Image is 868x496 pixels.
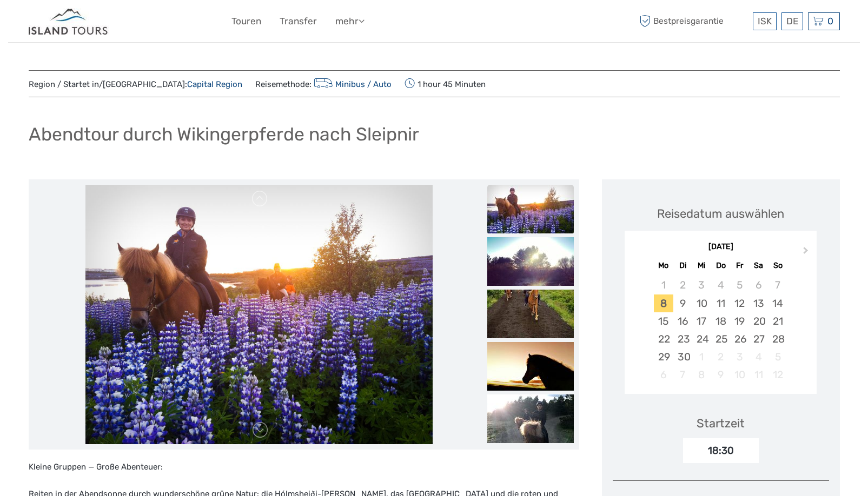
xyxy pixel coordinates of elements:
[673,366,692,384] div: Not available Dienstag, 7. Oktober 2025
[231,14,261,29] a: Touren
[749,330,768,348] div: Choose Samstag, 27. September 2025
[692,366,711,384] div: Not available Mittwoch, 8. Oktober 2025
[654,366,673,384] div: Not available Montag, 6. Oktober 2025
[711,294,730,312] div: Choose Donnerstag, 11. September 2025
[730,330,749,348] div: Choose Freitag, 26. September 2025
[730,258,749,273] div: Fr
[768,294,787,312] div: Choose Sonntag, 14. September 2025
[768,348,787,366] div: Not available Sonntag, 5. Oktober 2025
[654,312,673,330] div: Choose Montag, 15. September 2025
[487,394,574,443] img: ff12314e99c04087909ccc8dfd89d99e_slider_thumbnail.jpg
[692,276,711,294] div: Not available Mittwoch, 3. September 2025
[673,294,692,312] div: Choose Dienstag, 9. September 2025
[826,16,835,26] span: 0
[29,79,242,90] span: Region / Startet in/[GEOGRAPHIC_DATA]:
[711,348,730,366] div: Not available Donnerstag, 2. Oktober 2025
[711,312,730,330] div: Choose Donnerstag, 18. September 2025
[405,76,486,91] span: 1 hour 45 Minuten
[749,258,768,273] div: Sa
[730,366,749,384] div: Not available Freitag, 10. Oktober 2025
[29,8,109,35] img: Iceland ProTravel
[749,294,768,312] div: Choose Samstag, 13. September 2025
[487,342,574,391] img: 754bf1858a234c7681c215271a1c0904_slider_thumbnail.jpg
[692,348,711,366] div: Not available Mittwoch, 1. Oktober 2025
[255,76,392,91] span: Reisemethode:
[768,366,787,384] div: Not available Sonntag, 12. Oktober 2025
[487,237,574,286] img: 7d7d5392e81545c99d2fe056349d1f3e_slider_thumbnail.jpg
[654,294,673,312] div: Choose Montag, 8. September 2025
[711,276,730,294] div: Not available Donnerstag, 4. September 2025
[673,258,692,273] div: Di
[711,330,730,348] div: Choose Donnerstag, 25. September 2025
[697,415,745,432] div: Startzeit
[711,258,730,273] div: Do
[673,312,692,330] div: Choose Dienstag, 16. September 2025
[628,276,813,384] div: month 2025-09
[654,330,673,348] div: Choose Montag, 22. September 2025
[335,14,365,29] a: mehr
[187,79,242,89] a: Capital Region
[692,258,711,273] div: Mi
[312,79,392,89] a: Minibus / Auto
[692,312,711,330] div: Choose Mittwoch, 17. September 2025
[657,205,784,222] div: Reisedatum auswählen
[798,244,816,262] button: Next Month
[768,276,787,294] div: Not available Sonntag, 7. September 2025
[29,460,579,474] p: Kleine Gruppen — Große Abenteuer:
[673,348,692,366] div: Choose Dienstag, 30. September 2025
[673,330,692,348] div: Choose Dienstag, 23. September 2025
[768,258,787,273] div: So
[730,312,749,330] div: Choose Freitag, 19. September 2025
[711,366,730,384] div: Not available Donnerstag, 9. Oktober 2025
[781,12,803,30] div: DE
[654,276,673,294] div: Not available Montag, 1. September 2025
[637,12,750,30] span: Bestpreisgarantie
[692,330,711,348] div: Choose Mittwoch, 24. September 2025
[683,438,759,463] div: 18:30
[654,258,673,273] div: Mo
[29,123,419,145] h1: Abendtour durch Wikingerpferde nach Sleipnir
[749,276,768,294] div: Not available Samstag, 6. September 2025
[749,312,768,330] div: Choose Samstag, 20. September 2025
[730,294,749,312] div: Choose Freitag, 12. September 2025
[487,290,574,338] img: 55ffed0d834e4784b5dbd2493598e87b_slider_thumbnail.jpg
[654,348,673,366] div: Choose Montag, 29. September 2025
[758,16,772,26] span: ISK
[768,312,787,330] div: Choose Sonntag, 21. September 2025
[85,185,433,444] img: 31fcad7d2cea4a6a88f7907fb6a36182_main_slider.jpg
[749,366,768,384] div: Not available Samstag, 11. Oktober 2025
[730,348,749,366] div: Not available Freitag, 3. Oktober 2025
[487,185,574,233] img: 31fcad7d2cea4a6a88f7907fb6a36182_slider_thumbnail.jpg
[673,276,692,294] div: Not available Dienstag, 2. September 2025
[768,330,787,348] div: Choose Sonntag, 28. September 2025
[730,276,749,294] div: Not available Freitag, 5. September 2025
[749,348,768,366] div: Not available Samstag, 4. Oktober 2025
[625,242,817,253] div: [DATE]
[692,294,711,312] div: Choose Mittwoch, 10. September 2025
[280,14,317,29] a: Transfer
